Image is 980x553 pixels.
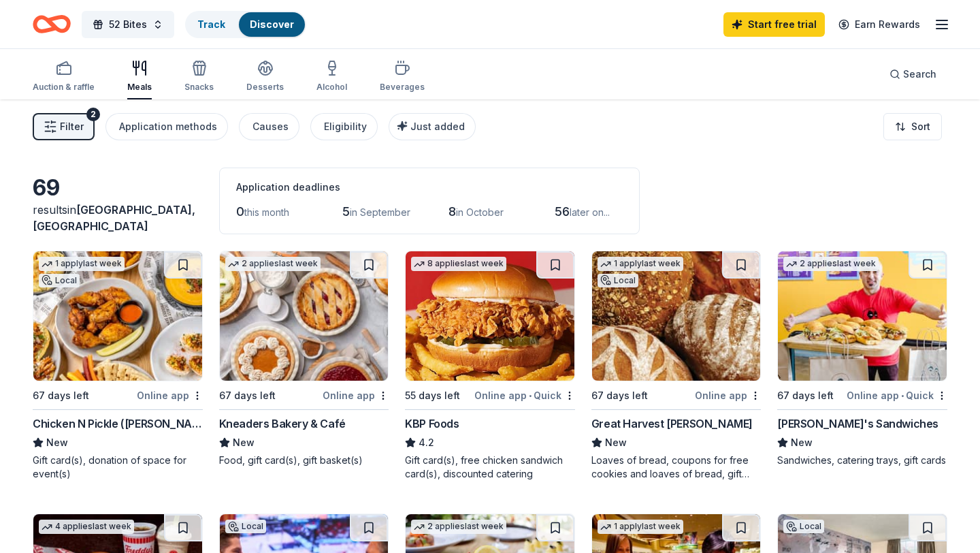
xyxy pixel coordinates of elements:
div: Sandwiches, catering trays, gift cards [777,454,947,467]
button: Eligibility [310,113,378,140]
span: Filter [60,118,84,135]
a: Earn Rewards [830,12,928,37]
button: Sort [883,113,942,140]
div: Online app Quick [474,387,575,404]
div: Desserts [246,82,284,93]
span: [GEOGRAPHIC_DATA], [GEOGRAPHIC_DATA] [33,203,195,233]
button: 52 Bites [82,11,174,38]
img: Image for Kneaders Bakery & Café [220,251,389,381]
button: Snacks [184,54,214,99]
a: Track [197,18,225,30]
div: 55 days left [405,388,460,404]
button: Auction & raffle [33,54,95,99]
span: • [529,390,532,401]
div: Online app Quick [847,387,947,404]
div: 1 apply last week [598,257,683,271]
div: 2 [86,108,100,121]
div: Online app [695,387,761,404]
button: Meals [127,54,152,99]
img: Image for Chicken N Pickle (Henderson) [33,251,202,381]
div: Gift card(s), free chicken sandwich card(s), discounted catering [405,454,575,481]
button: Beverages [380,54,425,99]
div: Local [39,274,80,287]
span: later on... [570,206,610,218]
div: Local [598,274,638,287]
a: Image for Great Harvest Henderson1 applylast weekLocal67 days leftOnline appGreat Harvest [PERSON... [591,251,762,481]
div: Alcohol [316,82,347,93]
div: 1 apply last week [598,520,683,534]
button: Desserts [246,54,284,99]
span: 0 [236,204,244,219]
div: Loaves of bread, coupons for free cookies and loaves of bread, gift baskets for raffles and auctions [591,454,762,481]
div: 2 applies last week [225,257,321,271]
a: Image for Ike's Sandwiches2 applieslast week67 days leftOnline app•Quick[PERSON_NAME]'s Sandwiche... [777,251,947,467]
span: in [33,203,195,233]
div: 2 applies last week [411,520,506,534]
div: Beverages [380,82,425,93]
button: Alcohol [316,54,347,99]
div: [PERSON_NAME]'s Sandwiches [777,415,938,432]
span: 5 [342,204,350,219]
div: Chicken N Pickle ([PERSON_NAME]) [33,415,203,432]
div: Online app [137,387,203,404]
div: Online app [323,387,389,404]
span: New [46,434,68,451]
a: Start free trial [723,12,825,37]
img: Image for KBP Foods [406,251,574,381]
button: TrackDiscover [185,11,306,38]
div: 67 days left [219,388,276,404]
a: Discover [250,18,294,30]
button: Just added [389,113,476,140]
div: Gift card(s), donation of space for event(s) [33,454,203,481]
div: 2 applies last week [783,257,879,271]
span: in September [350,206,410,218]
div: Causes [252,118,289,135]
div: Food, gift card(s), gift basket(s) [219,454,389,467]
img: Image for Ike's Sandwiches [778,251,947,381]
span: 52 Bites [109,16,147,33]
div: Eligibility [324,118,367,135]
div: Local [225,520,266,533]
div: 67 days left [33,388,89,404]
img: Image for Great Harvest Henderson [592,251,761,381]
span: • [901,390,904,401]
div: 4 applies last week [39,520,134,534]
span: 56 [555,204,570,219]
div: results [33,202,203,234]
button: Search [879,61,947,88]
div: Application methods [119,118,217,135]
a: Image for Chicken N Pickle (Henderson)1 applylast weekLocal67 days leftOnline appChicken N Pickle... [33,251,203,481]
span: 8 [448,204,456,219]
span: Search [903,66,936,82]
span: 4.2 [419,434,434,451]
div: 1 apply last week [39,257,125,271]
span: New [605,434,627,451]
div: 67 days left [777,388,834,404]
span: in October [456,206,504,218]
span: New [233,434,255,451]
div: Great Harvest [PERSON_NAME] [591,415,753,432]
span: Sort [911,118,930,135]
div: 67 days left [591,388,648,404]
div: Local [783,520,824,533]
div: Application deadlines [236,179,623,195]
span: New [791,434,813,451]
div: Auction & raffle [33,82,95,93]
button: Causes [239,113,299,140]
a: Image for Kneaders Bakery & Café2 applieslast week67 days leftOnline appKneaders Bakery & CaféNew... [219,251,389,467]
button: Application methods [105,113,228,140]
button: Filter2 [33,113,95,140]
a: Image for KBP Foods8 applieslast week55 days leftOnline app•QuickKBP Foods4.2Gift card(s), free c... [405,251,575,481]
span: this month [244,206,289,218]
div: 8 applies last week [411,257,506,271]
div: Meals [127,82,152,93]
div: Snacks [184,82,214,93]
div: KBP Foods [405,415,459,432]
div: 69 [33,174,203,202]
span: Just added [410,121,465,132]
a: Home [33,8,71,40]
div: Kneaders Bakery & Café [219,415,346,432]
